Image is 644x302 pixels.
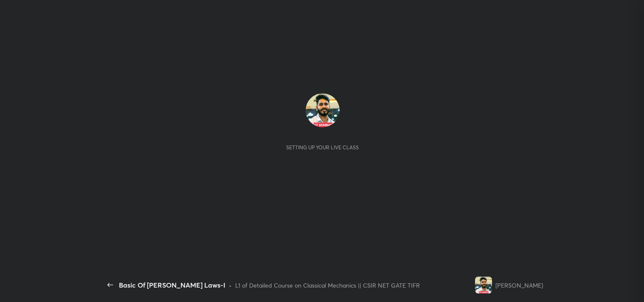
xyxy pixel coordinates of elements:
[235,281,420,290] div: L1 of Detailed Course on Classical Mechanics || CSIR NET GATE TIFR
[286,144,359,151] div: Setting up your live class
[229,281,232,290] div: •
[495,281,543,290] div: [PERSON_NAME]
[306,93,340,127] img: f94f666b75404537a3dc3abc1e0511f3.jpg
[119,280,225,290] div: Basic Of [PERSON_NAME] Laws-I
[475,277,492,294] img: f94f666b75404537a3dc3abc1e0511f3.jpg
